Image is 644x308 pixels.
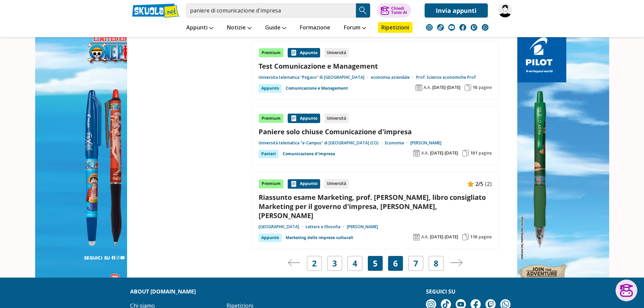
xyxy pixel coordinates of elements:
[413,150,420,157] img: Anno accademico
[252,256,499,271] nav: Navigazione pagine
[416,75,476,80] a: Prof. Scienze economiche Prof
[426,288,455,295] strong: Seguici su
[464,84,471,91] img: Pagine
[413,234,420,240] img: Anno accademico
[290,181,297,187] img: Appunti contenuto
[410,140,442,146] a: [PERSON_NAME]
[391,6,407,15] div: Chiedi Tutor AI
[324,179,349,189] div: Università
[426,24,433,31] img: instagram
[290,49,297,56] img: Appunti contenuto
[263,22,288,34] a: Guide
[450,259,462,266] img: Pagina successiva
[462,234,469,240] img: Pagine
[259,84,282,92] div: Appunto
[259,234,282,242] div: Appunto
[467,181,474,187] img: Appunti contenuto
[347,224,378,230] a: [PERSON_NAME]
[448,24,455,31] img: youtube
[459,24,466,31] img: facebook
[283,150,335,158] a: Comunicazione d'impresa
[259,224,306,230] a: [GEOGRAPHIC_DATA]
[356,3,370,18] button: Search Button
[130,288,196,295] strong: About [DOMAIN_NAME]
[288,48,320,57] div: Appunto
[377,3,411,18] button: ChiediTutor AI
[288,259,300,266] img: Pagina precedente
[415,84,422,91] img: Anno accademico
[332,259,337,268] a: 3
[324,48,349,57] div: Università
[485,180,492,188] span: (2)
[186,3,356,18] input: Cerca appunti, riassunti o versioni
[434,259,438,268] a: 8
[259,75,371,80] a: Universita telematica "Pegaso" di [GEOGRAPHIC_DATA]
[259,140,385,146] a: Università telematica "e-Campus" di [GEOGRAPHIC_DATA] (CO)
[358,5,368,16] img: Cerca appunti, riassunti o versioni
[425,3,488,18] a: Invia appunti
[286,234,353,242] a: Marketing delle imprese culturali
[479,85,492,90] span: pagine
[475,180,483,188] span: 2/5
[259,48,284,57] div: Premium
[471,24,477,31] img: twitch
[259,193,492,220] a: Riassunto esame Marketing, prof. [PERSON_NAME], libro consigliato Marketing per il governo d'impr...
[470,150,477,156] span: 101
[324,114,349,123] div: Università
[450,259,462,268] a: Pagina successiva
[473,85,477,90] span: 10
[259,114,284,123] div: Premium
[259,179,284,189] div: Premium
[306,224,347,230] a: Lettere e filosofia
[498,3,512,18] img: asia-38840
[259,127,492,136] a: Paniere solo chiuse Comunicazione d'impresa
[462,150,469,157] img: Pagine
[413,259,418,268] a: 7
[482,24,488,31] img: WhatsApp
[430,150,458,156] span: [DATE]-[DATE]
[421,150,429,156] span: A.A.
[288,179,320,189] div: Appunto
[290,115,297,122] img: Appunti contenuto
[342,22,368,34] a: Forum
[288,259,300,268] a: Pagina precedente
[479,234,492,240] span: pagine
[353,259,357,268] a: 4
[437,24,444,31] img: tiktok
[373,259,378,268] span: 5
[288,114,320,123] div: Appunto
[479,150,492,156] span: pagine
[185,22,215,34] a: Appunti
[259,150,279,158] div: Panieri
[385,140,410,146] a: Economia
[312,259,317,268] a: 2
[225,22,253,34] a: Notizie
[393,259,398,268] a: 6
[432,85,460,90] span: [DATE]-[DATE]
[371,75,416,80] a: economia aziendale
[424,85,431,90] span: A.A.
[286,84,348,92] a: Comunicazione e Management
[378,22,412,33] a: Ripetizioni
[298,22,332,34] a: Formazione
[259,62,492,71] a: Test Comunicazione e Management
[421,234,429,240] span: A.A.
[470,234,477,240] span: 110
[430,234,458,240] span: [DATE]-[DATE]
